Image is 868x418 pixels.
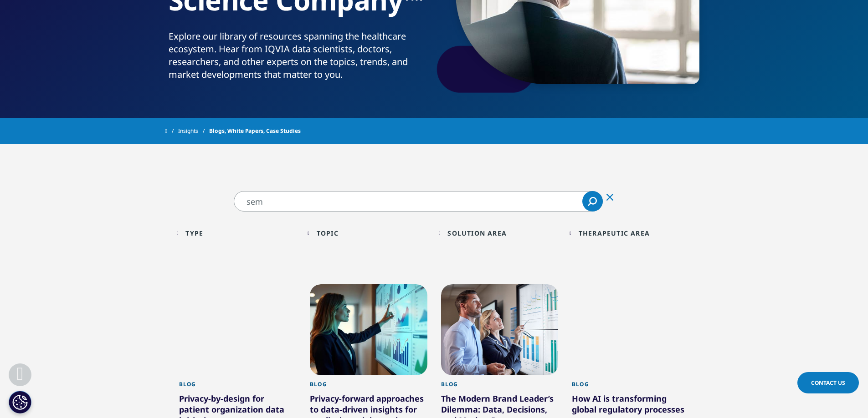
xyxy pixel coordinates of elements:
p: Explore our library of resources spanning the healthcare ecosystem. Hear from IQVIA data scientis... [169,30,431,86]
a: Contact Us [797,372,859,393]
div: Type facet. [185,229,203,237]
button: Cookie Settings [9,391,31,413]
a: Search [582,191,603,212]
div: Solution Area facet. [447,229,507,237]
svg: Search [588,197,597,206]
svg: Clear [606,194,613,201]
div: Blog [441,381,559,393]
div: Blog [310,381,427,393]
div: Clear [599,186,621,207]
span: Blogs, White Papers, Case Studies [209,123,301,139]
div: Blog [179,381,297,393]
div: Blog [572,381,689,393]
span: Contact Us [811,379,845,387]
input: Search [234,191,603,212]
div: Topic facet. [317,229,339,237]
div: Therapeutic Area facet. [579,229,650,237]
a: Insights [178,123,209,139]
